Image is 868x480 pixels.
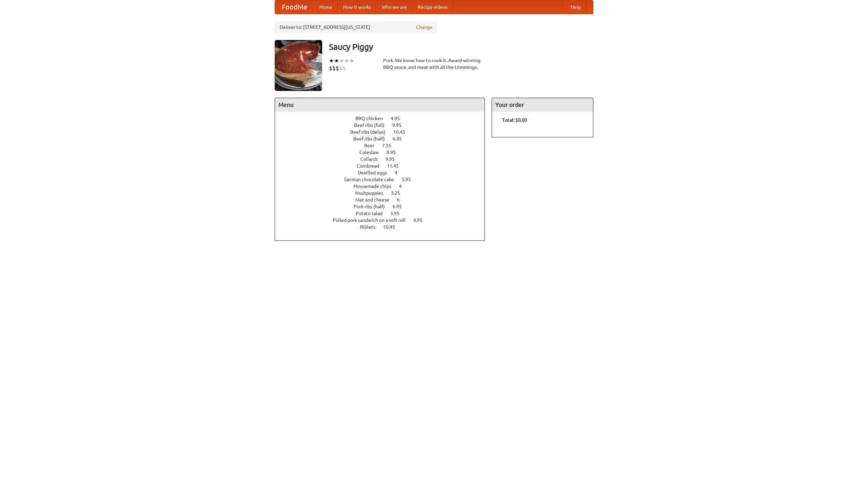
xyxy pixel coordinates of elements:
span: Potato salad [356,211,389,216]
a: Collards 9.95 [360,156,407,162]
li: ★ [339,57,344,64]
span: 6 [397,197,407,203]
h4: Menu [275,98,485,112]
span: 9.95 [392,122,408,128]
span: Pork ribs (half) [354,204,392,209]
a: Mac and cheese 6 [355,197,412,203]
a: How it works [338,0,376,14]
b: Total: $0.00 [502,117,527,123]
h4: Your order [492,98,593,112]
a: Coleslaw 8.95 [359,150,408,155]
a: Recipe videos [412,0,453,14]
img: angular.jpg [275,40,322,91]
span: Riblets [360,224,382,230]
a: Pork ribs (half) 6.95 [354,204,414,209]
span: Devilled eggs [358,170,394,175]
span: 10.45 [383,224,402,230]
span: Housemade chips [354,184,398,189]
a: Beer 7.55 [364,143,404,148]
span: 11.45 [387,163,406,169]
h3: Saucy Piggy [329,40,593,54]
a: Beef ribs (full) 9.95 [354,122,414,128]
li: $ [342,64,346,72]
li: ★ [349,57,354,64]
span: 4 [399,184,409,189]
span: Coleslaw [359,150,386,155]
span: Collards [360,156,384,162]
li: ★ [344,57,349,64]
span: 10.45 [393,129,412,135]
a: Devilled eggs 4 [358,170,410,175]
span: 3.25 [391,190,407,196]
a: Cornbread 11.45 [357,163,411,169]
span: 8.95 [387,150,402,155]
span: Beef ribs (delux) [350,129,392,135]
a: Beef ribs (delux) 10.45 [350,129,418,135]
li: $ [332,64,336,72]
a: FoodMe [275,0,314,14]
span: 6.95 [393,204,409,209]
div: Deliver to: [STREET_ADDRESS][US_STATE] [275,21,437,33]
span: Pulled pork sandwich on a soft roll [333,217,412,223]
a: Change [416,24,432,31]
a: BBQ chicken 4.95 [355,116,412,121]
li: ★ [334,57,339,64]
span: 7.55 [382,143,398,148]
a: Who we are [376,0,412,14]
span: 4.95 [413,217,429,223]
a: German chocolate cake 5.95 [344,177,423,182]
span: Beef ribs (half) [353,136,392,141]
li: ★ [329,57,334,64]
a: Riblets 10.45 [360,224,408,230]
li: $ [336,64,339,72]
span: 4.95 [391,116,407,121]
span: 9.95 [386,156,401,162]
span: 6.45 [393,136,409,141]
li: $ [339,64,342,72]
span: 5.95 [402,177,418,182]
a: Potato salad 3.95 [356,211,412,216]
a: Beef ribs (half) 6.45 [353,136,414,141]
span: Beef ribs (full) [354,122,391,128]
span: Cornbread [357,163,386,169]
span: Hushpuppies [355,190,390,196]
a: Home [314,0,338,14]
span: German chocolate cake [344,177,401,182]
a: Help [565,0,586,14]
div: Pork. We know how to cook it. Award-winning BBQ sauce, and meat with all the trimmings. [383,57,485,71]
span: 3.95 [390,211,406,216]
li: $ [329,64,332,72]
span: BBQ chicken [355,116,390,121]
span: Beer [364,143,381,148]
a: Hushpuppies 3.25 [355,190,413,196]
a: Pulled pork sandwich on a soft roll 4.95 [333,217,435,223]
span: Mac and cheese [355,197,396,203]
span: 4 [395,170,404,175]
a: Housemade chips 4 [354,184,414,189]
